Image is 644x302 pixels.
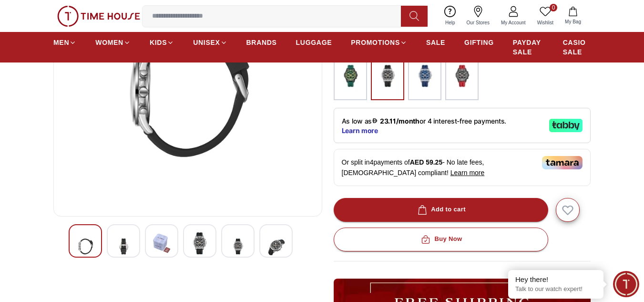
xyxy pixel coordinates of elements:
div: Add to cart [416,204,466,215]
a: LUGGAGE [296,34,332,51]
span: Help [441,19,459,26]
img: Lee Cooper Men's Multi Function Dark Green Dial Watch - LC08048.077 [77,232,94,260]
a: PAYDAY SALE [513,34,544,61]
span: CASIO SALE [563,38,591,57]
a: PROMOTIONS [351,34,407,51]
span: PROMOTIONS [351,38,400,47]
a: UNISEX [193,34,227,51]
img: ... [450,56,474,95]
div: Buy Now [419,234,462,245]
img: Lee Cooper Men's Multi Function Dark Green Dial Watch - LC08048.077 [115,232,132,260]
div: Chat Widget [613,271,639,297]
span: BRANDS [246,38,277,47]
a: Our Stores [461,4,495,28]
span: LUGGAGE [296,38,332,47]
button: Buy Now [334,228,548,251]
span: MEN [53,38,69,47]
span: GIFTING [464,38,494,47]
div: Or split in 4 payments of - No late fees, [DEMOGRAPHIC_DATA] compliant! [334,149,591,186]
a: MEN [53,34,76,51]
span: My Account [497,19,530,26]
a: BRANDS [246,34,277,51]
img: Lee Cooper Men's Multi Function Dark Green Dial Watch - LC08048.077 [229,232,246,260]
button: My Bag [559,5,587,27]
a: Help [440,4,461,28]
span: My Bag [561,18,585,25]
span: UNISEX [193,38,220,47]
img: Lee Cooper Men's Multi Function Dark Green Dial Watch - LC08048.077 [191,232,208,254]
img: ... [413,56,437,95]
div: Hey there! [515,275,596,284]
span: Our Stores [463,19,493,26]
img: ... [376,56,399,95]
span: AED 59.25 [410,158,442,166]
a: KIDS [150,34,174,51]
img: ... [57,6,140,27]
button: Add to cart [334,198,548,222]
span: WOMEN [95,38,123,47]
span: SALE [426,38,445,47]
a: 0Wishlist [532,4,559,28]
img: ... [338,56,362,95]
a: SALE [426,34,445,51]
span: KIDS [150,38,167,47]
a: CASIO SALE [563,34,591,61]
a: GIFTING [464,34,494,51]
p: Talk to our watch expert! [515,285,596,293]
img: Tamara [542,156,583,169]
span: Learn more [450,169,485,177]
img: Lee Cooper Men's Multi Function Dark Green Dial Watch - LC08048.077 [153,232,170,254]
img: Lee Cooper Men's Multi Function Dark Green Dial Watch - LC08048.077 [267,232,285,260]
span: 0 [550,4,557,11]
span: Wishlist [533,19,557,26]
span: PAYDAY SALE [513,38,544,57]
a: WOMEN [95,34,131,51]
